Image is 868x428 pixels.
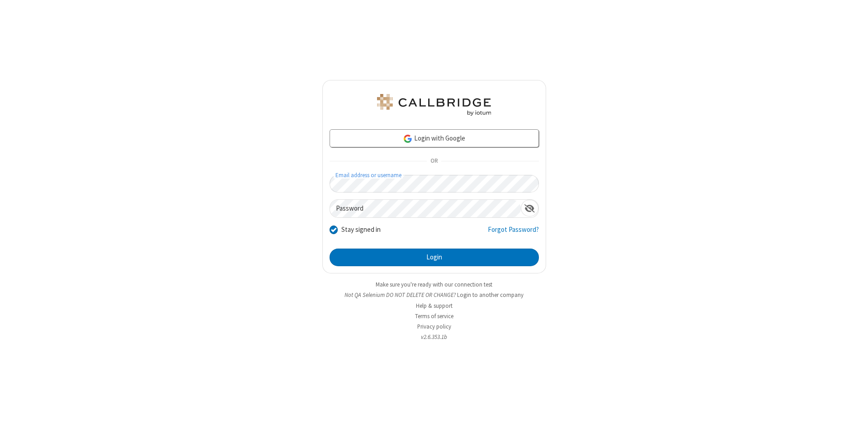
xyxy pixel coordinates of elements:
a: Help & support [416,302,453,310]
iframe: Chat [845,404,861,422]
img: QA Selenium DO NOT DELETE OR CHANGE [375,94,493,116]
a: Make sure you're ready with our connection test [376,281,492,288]
a: Forgot Password? [488,225,539,242]
a: Login with Google [330,129,539,147]
div: Show password [521,200,538,216]
span: OR [427,155,441,168]
label: Stay signed in [341,225,381,235]
li: v2.6.353.1b [322,333,546,341]
input: Email address or username [330,175,539,193]
img: google-icon.png [403,134,413,144]
input: Password [330,200,521,217]
a: Privacy policy [417,323,451,330]
button: Login [330,249,539,267]
button: Login to another company [457,291,524,299]
li: Not QA Selenium DO NOT DELETE OR CHANGE? [322,291,546,299]
a: Terms of service [415,312,453,320]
